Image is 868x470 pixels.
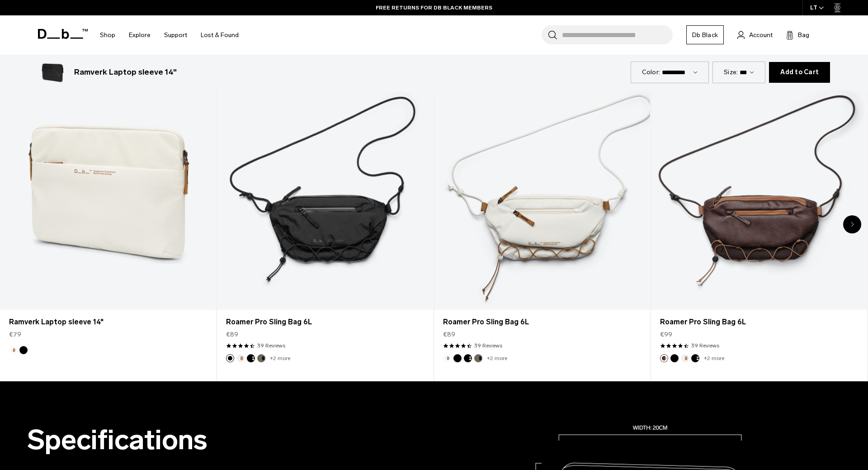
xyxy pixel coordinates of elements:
[443,354,451,362] button: Oatmilk
[843,215,861,233] div: Next slide
[651,69,868,381] div: 4 / 8
[660,317,858,328] a: Roamer Pro Sling Bag 6L
[670,354,679,362] button: Black Out
[201,19,239,51] a: Lost & Found
[236,354,245,362] button: Oatmilk
[651,70,867,310] a: Roamer Pro Sling Bag 6L
[129,19,151,51] a: Explore
[660,330,672,339] span: €99
[798,30,809,40] span: Bag
[270,355,290,361] a: +2 more
[434,69,651,381] div: 3 / 8
[434,70,650,310] a: Roamer Pro Sling Bag 6L
[9,317,207,328] a: Ramverk Laptop sleeve 14"
[737,29,773,40] a: Account
[74,66,177,78] h3: Ramverk Laptop sleeve 14"
[247,354,255,362] button: Charcoal Grey
[780,69,819,76] span: Add to Cart
[217,69,434,381] div: 2 / 8
[769,62,830,83] button: Add to Cart
[724,67,738,77] label: Size:
[164,19,187,51] a: Support
[474,342,502,350] a: 39 reviews
[681,354,689,362] button: Oatmilk
[453,354,462,362] button: Black Out
[686,25,724,44] a: Db Black
[691,354,699,362] button: Charcoal Grey
[9,346,17,354] button: Oatmilk
[642,67,660,77] label: Color:
[226,354,234,362] button: Black Out
[93,15,245,55] nav: Main Navigation
[443,317,641,328] a: Roamer Pro Sling Bag 6L
[100,19,115,51] a: Shop
[487,355,507,361] a: +2 more
[38,58,67,87] img: Ramverk Laptop sleeve 14" Black Out
[786,29,809,40] button: Bag
[27,425,380,455] h2: Specifications
[691,342,719,350] a: 39 reviews
[704,355,724,361] a: +2 more
[376,4,492,12] a: FREE RETURNS FOR DB BLACK MEMBERS
[660,354,668,362] button: Homegrown with Lu
[9,330,21,339] span: €79
[257,342,285,350] a: 39 reviews
[217,70,433,310] a: Roamer Pro Sling Bag 6L
[257,354,265,362] button: Forest Green
[464,354,472,362] button: Charcoal Grey
[474,354,482,362] button: Forest Green
[443,330,455,339] span: €89
[226,317,424,328] a: Roamer Pro Sling Bag 6L
[749,30,773,40] span: Account
[19,346,28,354] button: Black Out
[226,330,238,339] span: €89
